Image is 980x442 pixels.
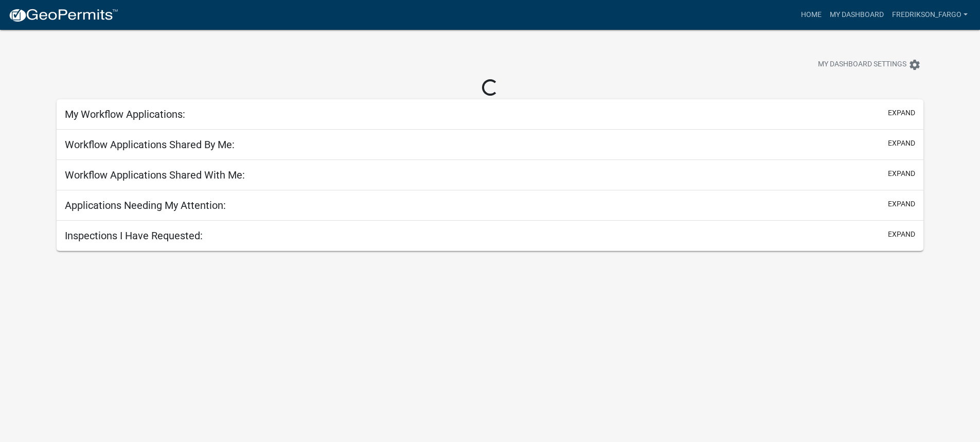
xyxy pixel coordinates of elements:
button: expand [888,229,915,240]
button: expand [888,138,915,149]
a: My Dashboard [826,5,888,25]
h5: Workflow Applications Shared With Me: [65,169,245,181]
button: My Dashboard Settingssettings [810,55,929,75]
h5: My Workflow Applications: [65,108,185,120]
h5: Workflow Applications Shared By Me: [65,138,235,151]
button: expand [888,108,915,118]
button: expand [888,168,915,179]
a: Fredrikson_Fargo [888,5,972,25]
i: settings [908,59,921,71]
span: My Dashboard Settings [818,59,906,71]
button: expand [888,199,915,209]
h5: Applications Needing My Attention: [65,199,226,211]
a: Home [797,5,826,25]
h5: Inspections I Have Requested: [65,229,203,242]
